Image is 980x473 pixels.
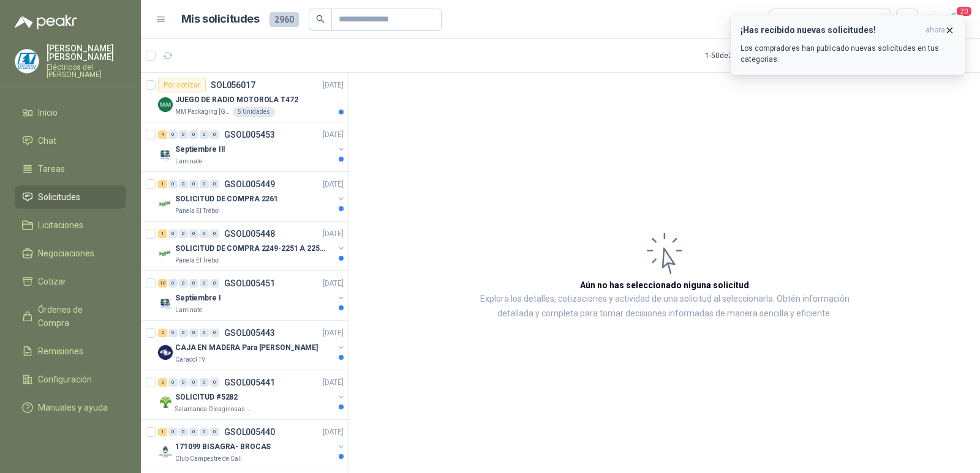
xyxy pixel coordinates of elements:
[705,46,785,65] div: 1 - 50 de 2641
[179,279,188,288] div: 0
[179,229,188,238] div: 0
[741,25,921,35] h3: ¡Has recibido nuevas solicitudes!
[224,428,275,436] p: GSOL005440
[741,43,955,65] p: Los compradores han publicado nuevas solicitudes en tus categorías.
[175,305,202,315] p: Laminate
[15,129,126,152] a: Chat
[200,428,209,436] div: 0
[200,378,209,387] div: 0
[158,78,206,92] div: Por cotizar
[168,279,178,288] div: 0
[38,190,80,204] span: Solicitudes
[15,298,126,335] a: Órdenes de Compra
[15,50,39,73] img: Company Logo
[168,130,178,139] div: 0
[189,329,198,337] div: 0
[179,329,188,337] div: 0
[224,329,275,337] p: GSOL005443
[15,15,77,29] img: Logo peakr
[224,229,275,238] p: GSOL005448
[158,444,173,459] img: Company Logo
[15,157,126,181] a: Tareas
[210,180,219,188] div: 0
[323,327,344,339] p: [DATE]
[210,279,219,288] div: 0
[175,342,318,354] p: CAJA EN MADERA Para [PERSON_NAME]
[210,130,219,139] div: 0
[38,134,56,147] span: Chat
[189,428,198,436] div: 0
[175,193,278,205] p: SOLICITUD DE COMPRA 2261
[269,12,299,27] span: 2960
[179,130,188,139] div: 0
[158,226,346,266] a: 1 0 0 0 0 0 GSOL005448[DATE] Company LogoSOLICITUD DE COMPRA 2249-2251 A 2256-2258 Y 2262Panela E...
[38,303,115,330] span: Órdenes de Compra
[158,229,167,238] div: 1
[730,15,965,75] button: ¡Has recibido nuevas solicitudes!ahora Los compradores han publicado nuevas solicitudes en tus ca...
[323,129,344,141] p: [DATE]
[179,378,188,387] div: 0
[141,73,349,122] a: Por cotizarSOL056017[DATE] Company LogoJUEGO DE RADIO MOTOROLA T472MM Packaging [GEOGRAPHIC_DATA]...
[189,229,198,238] div: 0
[158,177,346,216] a: 1 0 0 0 0 0 GSOL005449[DATE] Company LogoSOLICITUD DE COMPRA 2261Panela El Trébol
[175,441,271,453] p: 171099 BISAGRA- BROCAS
[158,425,346,464] a: 1 0 0 0 0 0 GSOL005440[DATE] Company Logo171099 BISAGRA- BROCASClub Campestre de Cali
[189,180,198,188] div: 0
[956,6,973,17] span: 20
[158,127,346,166] a: 4 0 0 0 0 0 GSOL005453[DATE] Company LogoSeptiembre IIILaminate
[158,279,167,288] div: 10
[175,404,252,414] p: Salamanca Oleaginosas SAS
[224,130,275,139] p: GSOL005453
[175,454,242,464] p: Club Campestre de Cali
[158,375,346,414] a: 2 0 0 0 0 0 GSOL005441[DATE] Company LogoSOLICITUD #5282Salamanca Oleaginosas SAS
[210,329,219,337] div: 0
[224,378,275,387] p: GSOL005441
[15,270,126,293] a: Cotizar
[189,378,198,387] div: 0
[175,355,205,365] p: Caracol TV
[943,9,965,31] button: 20
[200,279,209,288] div: 0
[175,256,220,266] p: Panela El Trébol
[168,378,178,387] div: 0
[175,144,225,155] p: Septiembre III
[158,378,167,387] div: 2
[158,196,173,211] img: Company Logo
[168,329,178,337] div: 0
[200,329,209,337] div: 0
[158,147,173,162] img: Company Logo
[472,292,858,321] p: Explora los detalles, cotizaciones y actividad de una solicitud al seleccionarla. Obtén informaci...
[15,396,126,419] a: Manuales y ayuda
[323,278,344,289] p: [DATE]
[158,326,346,365] a: 2 0 0 0 0 0 GSOL005443[DATE] Company LogoCAJA EN MADERA Para [PERSON_NAME]Caracol TV
[175,157,202,166] p: Laminate
[175,243,328,255] p: SOLICITUD DE COMPRA 2249-2251 A 2256-2258 Y 2262
[211,81,255,89] p: SOL056017
[47,44,126,61] p: [PERSON_NAME] [PERSON_NAME]
[158,428,167,436] div: 1
[580,278,749,292] h3: Aún no has seleccionado niguna solicitud
[316,15,325,23] span: search
[38,218,83,232] span: Licitaciones
[200,180,209,188] div: 0
[224,279,275,288] p: GSOL005451
[15,185,126,209] a: Solicitudes
[47,64,126,78] p: Eléctricos del [PERSON_NAME]
[158,130,167,139] div: 4
[210,378,219,387] div: 0
[224,180,275,188] p: GSOL005449
[158,395,173,409] img: Company Logo
[181,10,260,28] h1: Mis solicitudes
[15,101,126,124] a: Inicio
[38,247,94,260] span: Negociaciones
[158,329,167,337] div: 2
[323,179,344,190] p: [DATE]
[158,180,167,188] div: 1
[38,106,58,119] span: Inicio
[158,97,173,112] img: Company Logo
[179,180,188,188] div: 0
[38,162,65,176] span: Tareas
[38,373,92,386] span: Configuración
[15,214,126,237] a: Licitaciones
[38,401,108,414] span: Manuales y ayuda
